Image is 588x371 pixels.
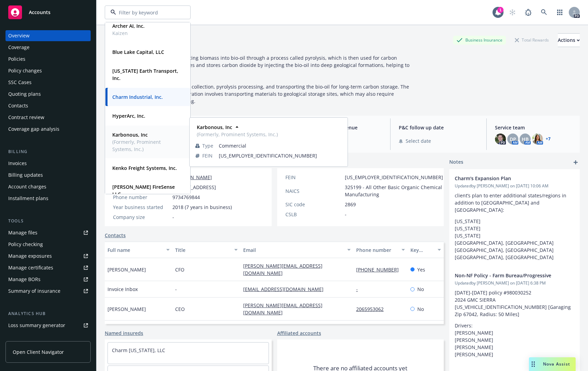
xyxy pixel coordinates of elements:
[5,274,91,285] a: Manage BORs
[5,193,91,204] a: Installment plans
[417,286,424,293] span: No
[8,193,48,204] div: Installment plans
[345,211,347,218] span: -
[417,266,425,273] span: Yes
[175,286,177,293] span: -
[356,286,363,292] a: -
[345,174,443,181] span: [US_EMPLOYER_IDENTIFICATION_NUMBER]
[5,170,91,181] a: Billing updates
[417,305,424,313] span: No
[455,183,574,189] span: Updated by [PERSON_NAME] on [DATE] 10:06 AM
[543,361,570,367] span: Nova Assist
[5,112,91,123] a: Contract review
[5,124,91,135] a: Coverage gap analysis
[112,94,163,100] strong: Charm Industrial, Inc.
[197,124,232,130] strong: Karbonous, Inc
[399,124,478,131] span: P&C follow up date
[506,5,519,19] a: Start snowing
[219,152,342,159] span: [US_EMPLOYER_IDENTIFICATION_NUMBER]
[5,262,91,273] a: Manage certificates
[8,170,43,181] div: Billing updates
[5,320,91,331] a: Loss summary generator
[572,158,580,166] a: add
[5,42,91,53] a: Coverage
[5,54,91,65] a: Policies
[5,77,91,88] a: SSC Cases
[112,49,164,55] strong: Blue Lake Capital, LLC
[8,124,59,135] div: Coverage gap analysis
[5,286,91,297] a: Summary of insurance
[285,211,342,218] div: CSLB
[112,138,182,153] span: (Formerly, Prominent Systems, Inc.)
[537,5,551,19] a: Search
[5,181,91,192] a: Account charges
[558,33,580,47] button: Actions
[5,89,91,100] a: Quoting plans
[285,187,342,195] div: NAICS
[8,100,28,111] div: Contacts
[8,54,25,65] div: Policies
[112,131,148,138] strong: Karbonous, Inc
[8,112,44,123] div: Contract review
[5,251,91,262] span: Manage exposures
[5,310,91,317] div: Analytics hub
[5,158,91,169] a: Invoices
[243,302,323,316] a: [PERSON_NAME][EMAIL_ADDRESS][DOMAIN_NAME]
[116,9,177,16] input: Filter by keyword
[5,100,91,111] a: Contacts
[108,305,146,313] span: [PERSON_NAME]
[5,65,91,76] a: Policy changes
[8,251,52,262] div: Manage exposures
[13,348,64,356] span: Open Client Navigator
[112,30,145,37] span: Kaizen
[449,266,580,363] div: Non-NF Policy - Farm Bureau/ProgressiveUpdatedby [PERSON_NAME] on [DATE] 6:38 PM[DATE]-[DATE] pol...
[108,266,146,273] span: [PERSON_NAME]
[172,174,212,181] a: [DOMAIN_NAME]
[8,227,37,238] div: Manage files
[449,158,463,166] span: Notes
[219,142,342,149] span: Commercial
[8,65,42,76] div: Policy changes
[112,113,145,119] strong: HyperArc, Inc.
[546,137,551,141] a: +7
[175,266,184,273] span: CFO
[113,204,170,211] div: Year business started
[172,204,232,211] span: 2018 (7 years in business)
[455,280,574,286] span: Updated by [PERSON_NAME] on [DATE] 6:38 PM
[277,329,321,337] a: Affiliated accounts
[243,286,329,292] a: [EMAIL_ADDRESS][DOMAIN_NAME]
[8,158,27,169] div: Invoices
[175,246,230,254] div: Title
[8,181,46,192] div: Account charges
[5,227,91,238] a: Manage files
[112,68,178,81] strong: [US_STATE] Earth Transport, Inc.
[285,201,342,208] div: SIC code
[455,289,574,318] p: [DATE]-[DATE] policy #980030252 2024 GMC SIERRA [US_VEHICLE_IDENTIFICATION_NUMBER] [Garaging Zip ...
[356,306,389,312] a: 2065953062
[353,242,408,258] button: Phone number
[5,218,91,224] div: Tools
[172,194,200,201] span: 9734769844
[453,36,506,44] div: Business Insurance
[553,5,567,19] a: Switch app
[105,232,126,239] a: Contacts
[410,246,433,254] div: Key contact
[8,77,32,88] div: SSC Cases
[172,242,240,258] button: Title
[112,165,177,171] strong: Kenko Freight Systems, Inc.
[495,124,574,131] span: Service team
[243,263,323,276] a: [PERSON_NAME][EMAIL_ADDRESS][DOMAIN_NAME]
[455,218,574,261] p: [US_STATE] [US_STATE] [US_STATE] [GEOGRAPHIC_DATA], [GEOGRAPHIC_DATA] [GEOGRAPHIC_DATA], [GEOGRAP...
[497,7,504,13] div: 1
[202,142,213,149] span: Type
[8,274,41,285] div: Manage BORs
[112,184,175,197] strong: [PERSON_NAME] FireSense LLC
[108,286,138,293] span: Invoice Inbox
[113,194,170,201] div: Phone number
[511,36,552,44] div: Total Rewards
[558,34,580,47] div: Actions
[8,286,60,297] div: Summary of insurance
[112,347,165,353] a: Charm [US_STATE], LLC
[5,3,91,22] a: Accounts
[356,246,397,254] div: Phone number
